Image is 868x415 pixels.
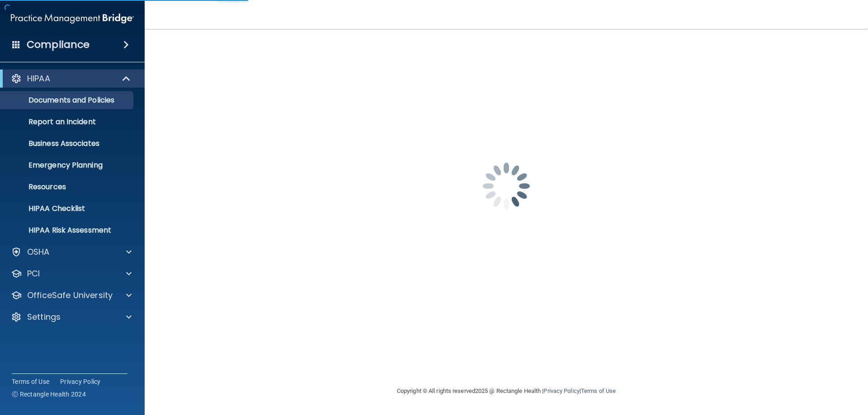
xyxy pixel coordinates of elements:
[27,290,113,301] p: OfficeSafe University
[11,247,132,257] a: OSHA
[12,377,49,386] a: Terms of Use
[6,96,129,105] p: Documents and Policies
[6,226,129,235] p: HIPAA Risk Assessment
[27,268,40,279] p: PCI
[60,377,101,386] a: Privacy Policy
[11,290,132,301] a: OfficeSafe University
[12,390,86,399] span: Ⓒ Rectangle Health 2024
[27,312,61,322] p: Settings
[6,182,129,191] p: Resources
[6,117,129,126] p: Report an Incident
[6,204,129,213] p: HIPAA Checklist
[6,161,129,170] p: Emergency Planning
[11,268,132,279] a: PCI
[6,139,129,148] p: Business Associates
[27,247,50,257] p: OSHA
[11,312,132,322] a: Settings
[27,38,90,51] h4: Compliance
[11,73,131,84] a: HIPAA
[11,9,134,28] img: PMB logo
[543,387,579,394] a: Privacy Policy
[341,377,671,406] div: Copyright © All rights reserved 2025 @ Rectangle Health | |
[27,73,50,84] p: HIPAA
[461,141,552,231] img: spinner.e123f6fc.gif
[581,387,616,394] a: Terms of Use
